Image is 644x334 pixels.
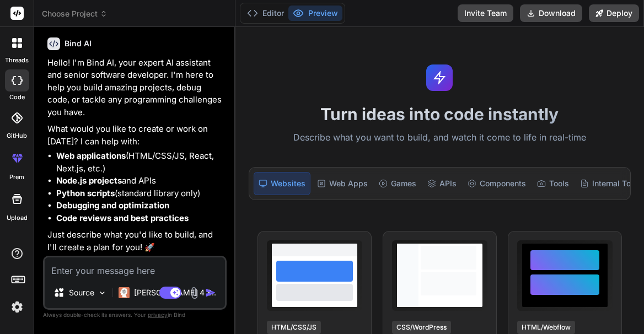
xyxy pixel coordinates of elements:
[56,187,224,200] li: (standard library only)
[254,172,310,195] div: Websites
[589,4,639,22] button: Deploy
[56,200,169,211] strong: Debugging and optimization
[463,172,530,195] div: Components
[69,287,94,298] p: Source
[243,6,288,21] button: Editor
[56,213,189,223] strong: Code reviews and best practices
[148,311,168,318] span: privacy
[56,150,126,161] strong: Web applications
[458,4,513,22] button: Invite Team
[134,287,216,298] p: [PERSON_NAME] 4 S..
[119,287,130,298] img: Claude 4 Sonnet
[392,321,451,334] div: CSS/WordPress
[8,298,26,316] img: settings
[65,38,92,49] h6: Bind AI
[288,6,342,21] button: Preview
[9,93,25,102] label: code
[374,172,421,195] div: Games
[267,321,321,334] div: HTML/CSS/JS
[42,8,108,19] span: Choose Project
[47,123,224,148] p: What would you like to create or work on [DATE]? I can help with:
[205,287,216,298] img: icon
[56,188,115,198] strong: Python scripts
[47,57,224,119] p: Hello! I'm Bind AI, your expert AI assistant and senior software developer. I'm here to help you ...
[5,56,29,65] label: threads
[517,321,575,334] div: HTML/Webflow
[98,288,107,298] img: Pick Models
[242,131,637,145] p: Describe what you want to build, and watch it come to life in real-time
[242,104,637,124] h1: Turn ideas into code instantly
[56,175,122,186] strong: Node.js projects
[313,172,372,195] div: Web Apps
[423,172,461,195] div: APIs
[7,131,27,141] label: GitHub
[47,229,224,254] p: Just describe what you'd like to build, and I'll create a plan for you! 🚀
[9,173,24,182] label: prem
[533,172,573,195] div: Tools
[56,175,224,187] li: and APIs
[188,287,201,299] img: attachment
[520,4,582,22] button: Download
[43,310,227,320] p: Always double-check its answers. Your in Bind
[7,213,28,223] label: Upload
[56,150,224,175] li: (HTML/CSS/JS, React, Next.js, etc.)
